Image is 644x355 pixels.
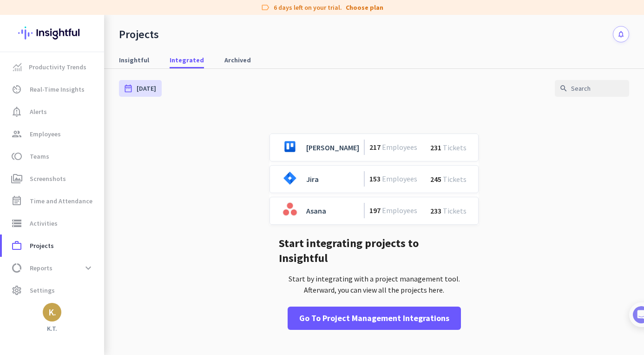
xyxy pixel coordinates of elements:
[11,84,22,95] i: av_timer
[30,106,47,117] span: Alerts
[30,218,58,229] span: Activities
[30,84,85,95] span: Real-Time Insights
[124,84,133,93] i: date_range
[11,151,22,162] i: toll
[2,190,104,212] a: event_noteTime and Attendance
[306,206,326,215] span: Asana
[288,307,461,330] button: Go to Project Management Integrations
[30,240,54,251] span: Projects
[613,26,629,42] button: notifications
[279,167,301,189] img: Jira icon
[48,308,56,317] div: K.
[13,63,21,71] img: menu-item
[381,142,419,152] span: Employees
[279,199,301,221] img: Asana icon
[369,206,381,215] span: 197
[30,151,49,162] span: Teams
[559,84,568,93] i: search
[2,56,104,78] a: menu-itemProductivity Trends
[11,218,22,229] i: storage
[11,262,22,274] i: data_usage
[279,135,301,158] img: Trello icon
[2,279,104,301] a: settingsSettings
[346,3,383,12] a: Choose plan
[2,234,104,257] a: work_outlineProjects
[11,195,22,207] i: event_note
[430,143,441,152] span: 231
[430,206,441,215] span: 233
[11,285,22,296] i: settings
[441,143,468,152] span: Tickets
[30,262,53,274] span: Reports
[306,143,359,152] span: [PERSON_NAME]
[617,30,625,38] i: notifications
[381,206,419,215] span: Employees
[430,174,441,184] span: 245
[30,173,66,184] span: Screenshots
[30,195,92,207] span: Time and Attendance
[137,84,156,93] span: [DATE]
[2,145,104,167] a: tollTeams
[80,260,97,276] button: expand_more
[369,142,381,152] span: 217
[119,55,149,65] span: Insightful
[11,106,22,117] i: notification_important
[2,257,104,279] a: data_usageReportsexpand_more
[224,55,251,65] span: Archived
[2,167,104,190] a: perm_mediaScreenshots
[441,174,468,184] span: Tickets
[441,206,468,215] span: Tickets
[279,236,469,266] h5: Start integrating projects to Insightful
[306,174,319,184] span: Jira
[170,55,204,65] span: Integrated
[2,212,104,234] a: storageActivities
[279,273,469,295] p: Start by integrating with a project management tool. Afterward, you can view all the projects here.
[18,15,86,51] img: Insightful logo
[11,240,22,251] i: work_outline
[261,3,270,12] i: label
[119,27,159,41] div: Projects
[30,128,61,140] span: Employees
[2,123,104,145] a: groupEmployees
[11,128,22,140] i: group
[381,174,419,183] span: Employees
[2,78,104,100] a: av_timerReal-Time Insights
[299,312,449,324] div: Go to Project Management Integrations
[555,80,629,97] input: Search
[30,285,55,296] span: Settings
[11,173,22,184] i: perm_media
[29,61,86,73] span: Productivity Trends
[2,100,104,123] a: notification_importantAlerts
[369,174,381,183] span: 153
